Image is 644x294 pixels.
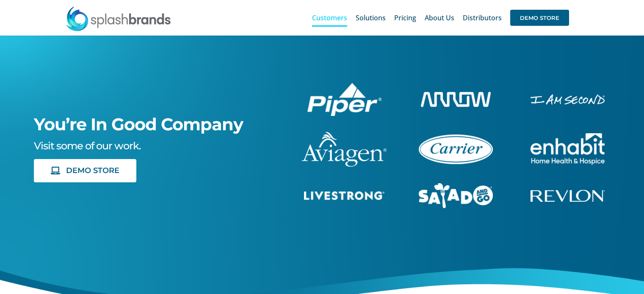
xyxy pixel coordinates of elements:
[34,159,136,182] a: DEMO STORE
[307,82,381,91] a: piper-White
[531,94,605,104] img: I Am Second Store
[419,133,493,143] a: carrier-1B
[463,4,502,31] a: Distributors
[419,135,493,164] img: Carrier Brand Store
[531,189,605,198] a: revlon-flat-white
[34,140,141,152] span: Visit some of our work.
[531,190,605,202] img: Revlon
[34,114,243,135] span: You’re In Good Company
[394,4,416,31] a: Pricing
[463,14,502,21] span: Distributors
[312,4,347,31] a: Customers
[304,190,384,199] a: livestrong-5E-website
[356,14,386,21] span: Solutions
[421,91,491,100] a: arrow-white
[394,14,416,21] span: Pricing
[304,191,384,200] img: Livestrong Store
[531,133,605,165] img: Enhabit Gear Store
[307,83,381,116] img: Piper Pilot Ship
[302,132,387,167] img: aviagen-1C
[531,93,605,102] a: enhabit-stacked-white
[312,4,569,31] nav: Main Menu
[66,6,171,31] img: SplashBrands.com Logo
[531,132,605,141] a: enhabit-stacked-white
[510,10,569,26] span: DEMO STORE
[419,182,493,191] a: sng-1C
[66,166,119,175] span: DEMO STORE
[312,14,347,21] span: Customers
[421,92,491,107] img: Arrow Store
[510,4,569,31] a: DEMO STORE
[419,183,493,209] img: Salad And Go Store
[425,14,454,21] span: About Us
